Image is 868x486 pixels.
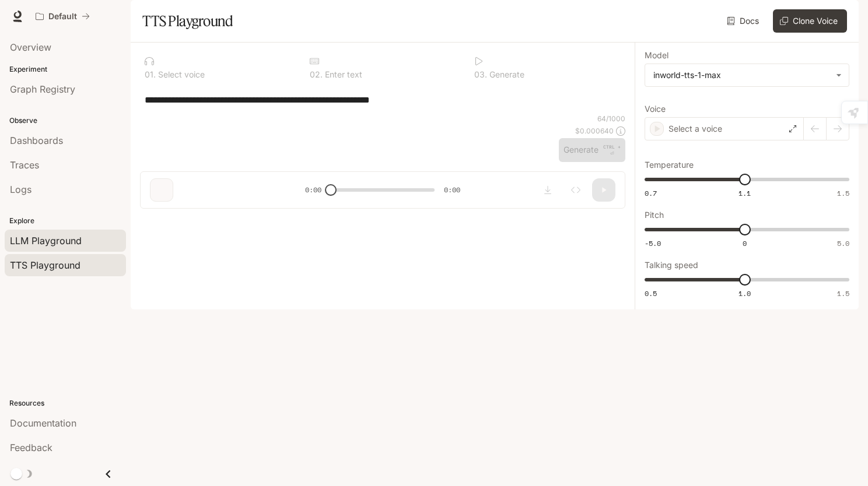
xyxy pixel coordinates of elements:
p: Model [645,51,668,59]
p: 0 3 . [474,71,487,79]
p: 0 1 . [145,71,156,79]
span: -5.0 [645,238,661,248]
a: Docs [724,9,764,33]
p: Generate [487,71,524,79]
p: Enter text [323,71,362,79]
p: Select a voice [668,123,722,135]
span: 1.0 [738,288,751,298]
button: All workspaces [30,5,95,28]
p: Select voice [156,71,205,79]
span: 5.0 [837,238,849,248]
h1: TTS Playground [142,9,233,33]
span: 0 [743,238,747,248]
p: 64 / 1000 [597,114,625,124]
p: Voice [645,105,666,113]
p: Pitch [645,211,664,219]
span: 1.5 [837,288,849,298]
p: 0 2 . [310,71,323,79]
span: 1.1 [738,188,751,198]
span: 0.7 [645,188,657,198]
p: $ 0.000640 [575,126,614,136]
p: Default [48,12,77,22]
p: Temperature [645,161,694,169]
div: inworld-tts-1-max [653,69,830,81]
p: Talking speed [645,261,698,269]
span: 1.5 [837,188,849,198]
button: Clone Voice [773,9,847,33]
div: inworld-tts-1-max [645,64,849,86]
span: 0.5 [645,288,657,298]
